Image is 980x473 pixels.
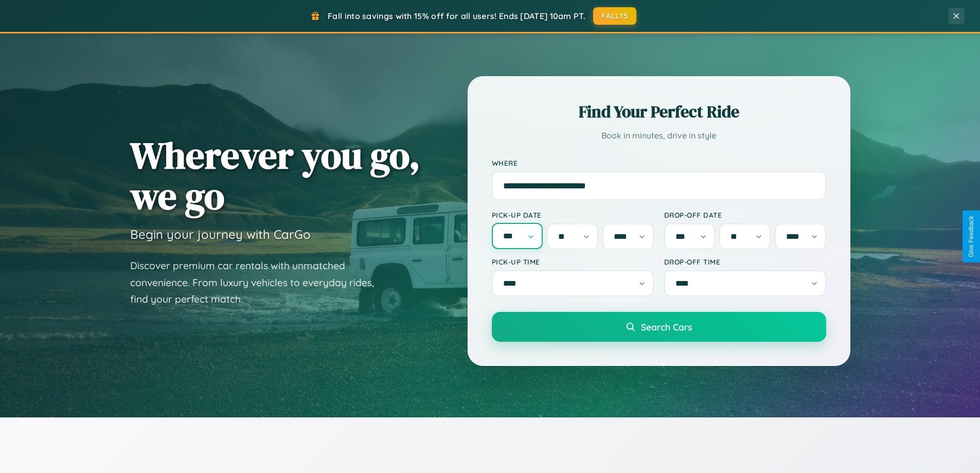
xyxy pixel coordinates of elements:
[641,321,692,332] span: Search Cars
[968,216,975,257] div: Give Feedback
[664,211,826,219] label: Drop-off Date
[492,211,654,219] label: Pick-up Date
[492,159,826,167] label: Where
[492,100,826,123] h2: Find Your Perfect Ride
[328,11,585,21] span: Fall into savings with 15% off for all users! Ends [DATE] 10am PT.
[492,312,826,342] button: Search Cars
[130,135,420,216] h1: Wherever you go, we go
[130,226,311,242] h3: Begin your journey with CarGo
[130,257,387,308] p: Discover premium car rentals with unmatched convenience. From luxury vehicles to everyday rides, ...
[664,257,826,266] label: Drop-off Time
[492,257,654,266] label: Pick-up Time
[593,7,636,25] button: FALL15
[492,128,826,143] p: Book in minutes, drive in style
